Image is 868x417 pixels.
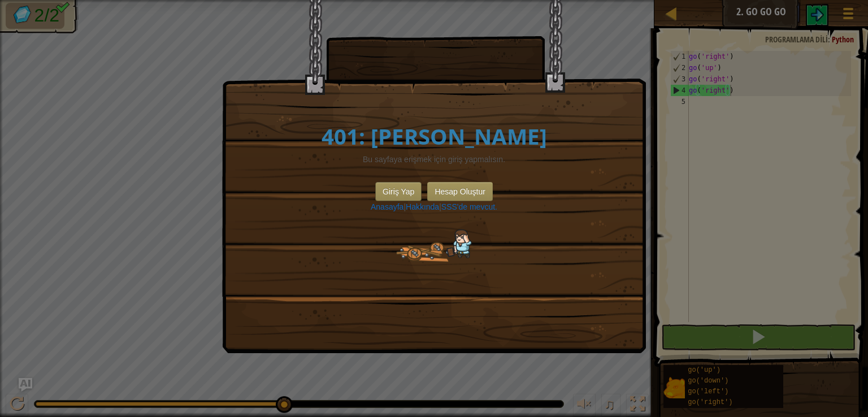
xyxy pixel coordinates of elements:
p: Bu sayfaya erişmek için giriş yapmalısın. [245,154,623,165]
button: Hesap Oluştur [427,182,492,201]
a: Hakkında [406,202,439,211]
span: | [403,202,406,211]
button: Giriş Yap [375,182,422,201]
span: 401: [322,121,371,151]
a: Anasayfa [371,202,403,211]
img: 404_1.png [396,229,472,262]
a: SSS'de mevcut. [441,202,497,211]
span: | [439,202,441,211]
span: [PERSON_NAME] [371,121,547,151]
